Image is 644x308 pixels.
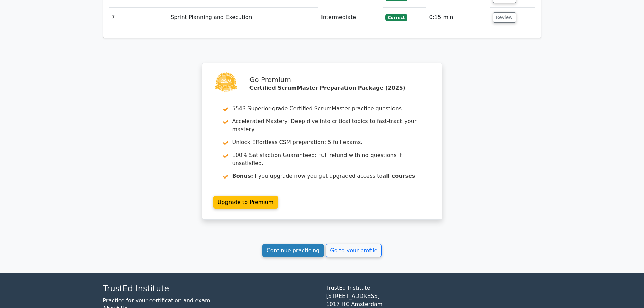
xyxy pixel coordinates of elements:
a: Upgrade to Premium [213,196,278,209]
td: 0:15 min. [426,8,490,27]
a: Go to your profile [326,244,382,257]
h4: TrustEd Institute [103,284,318,294]
a: Continue practicing [262,244,324,257]
button: Review [493,12,516,23]
td: Intermediate [318,8,383,27]
span: Correct [385,14,407,21]
a: Practice for your certification and exam [103,297,210,304]
td: 7 [109,8,168,27]
td: Sprint Planning and Execution [168,8,318,27]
